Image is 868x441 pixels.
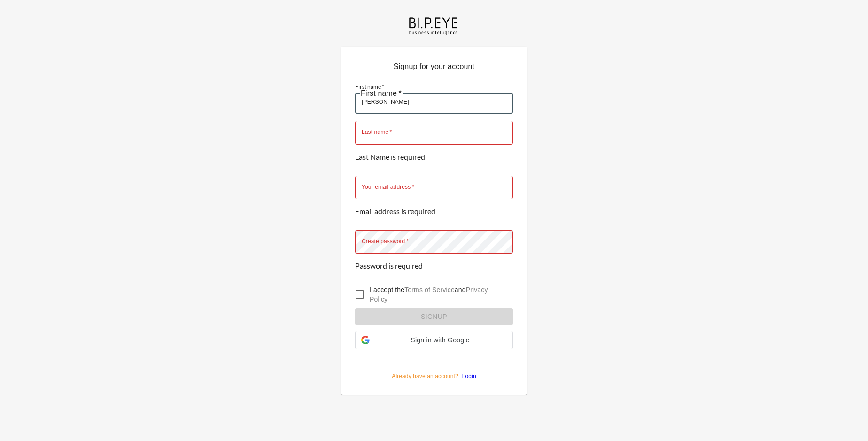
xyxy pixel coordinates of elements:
p: I accept the and [370,285,505,304]
img: bipeye-logo [407,15,461,36]
a: Privacy Policy [370,286,488,303]
span: Sign in with Google [373,336,507,344]
p: Email address is required [355,207,513,216]
p: Signup for your account [355,61,513,76]
a: Terms of Service [404,286,455,294]
p: Password is required [355,261,513,270]
a: Login [458,373,476,379]
p: Last Name is required [355,152,513,161]
p: Already have an account? [355,357,513,380]
label: First name [355,83,513,90]
div: Sign in with Google [355,331,513,349]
